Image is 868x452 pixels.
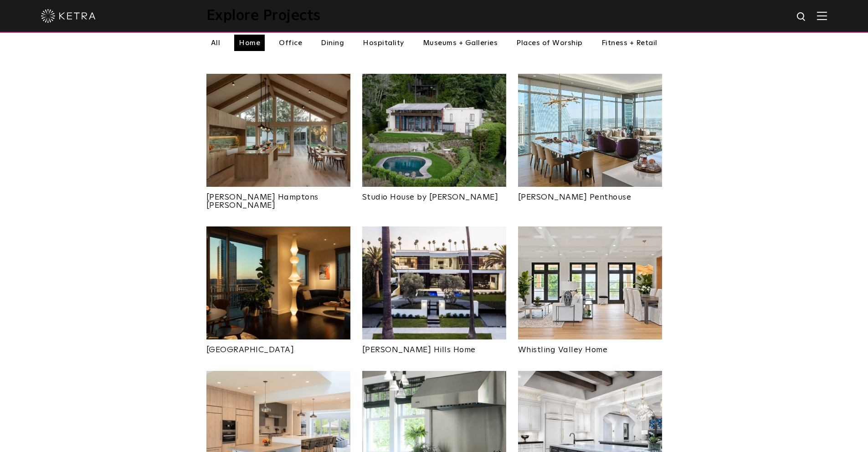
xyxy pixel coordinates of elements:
[518,226,662,339] img: New-Project-Page-hero-(3x)_0022_9621-Whistling-Valley-Rd__010
[206,35,225,51] li: All
[234,35,265,51] li: Home
[206,226,350,339] img: New-Project-Page-hero-(3x)_0026_012-edit
[817,11,827,20] img: Hamburger%20Nav.svg
[362,339,506,354] a: [PERSON_NAME] Hills Home
[362,187,506,201] a: Studio House by [PERSON_NAME]
[518,339,662,354] a: Whistling Valley Home
[316,35,349,51] li: Dining
[362,74,506,187] img: An aerial view of Olson Kundig's Studio House in Seattle
[362,226,506,339] img: beverly-hills-home-web-14
[206,74,350,187] img: Project_Landing_Thumbnail-2021
[418,35,503,51] li: Museums + Galleries
[206,187,350,210] a: [PERSON_NAME] Hamptons [PERSON_NAME]
[274,35,307,51] li: Office
[518,74,662,187] img: Project_Landing_Thumbnail-2022smaller
[518,187,662,201] a: [PERSON_NAME] Penthouse
[206,339,350,354] a: [GEOGRAPHIC_DATA]
[796,11,807,23] img: search icon
[358,35,409,51] li: Hospitality
[41,9,96,23] img: ketra-logo-2019-white
[512,35,587,51] li: Places of Worship
[597,35,662,51] li: Fitness + Retail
